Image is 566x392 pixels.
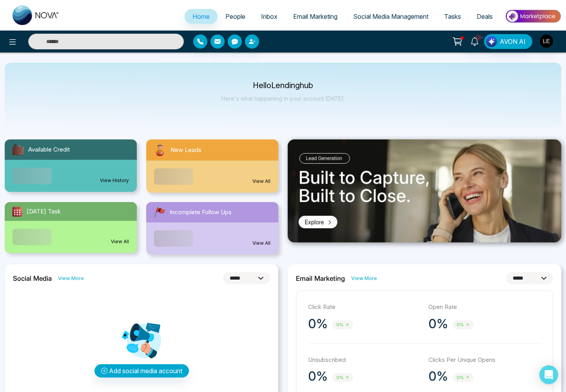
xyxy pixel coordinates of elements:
[465,34,484,48] a: 10+
[475,34,482,41] span: 10+
[122,321,161,360] img: Analytics png
[252,240,270,247] a: View All
[540,34,553,48] img: User Avatar
[94,364,189,378] button: Add social media account
[11,205,24,218] img: todayTask.svg
[308,356,421,365] p: Unsubscribed
[453,373,473,382] span: 0%
[308,303,421,312] p: Click Rate
[11,143,25,157] img: availableCredit.svg
[444,13,461,20] span: Tasks
[170,208,232,217] span: Incomplete Follow Ups
[285,9,345,24] a: Email Marketing
[221,82,345,89] p: Hello Lendinghub
[288,139,561,242] img: .
[428,303,541,312] p: Open Rate
[152,205,167,219] img: followUps.svg
[296,275,345,282] h2: Email Marketing
[185,9,218,24] a: Home
[171,146,201,155] span: New Leads
[141,139,283,193] a: New LeadsView All
[218,9,253,24] a: People
[13,275,52,282] h2: Social Media
[141,202,283,255] a: Incomplete Follow UpsView All
[486,36,497,47] img: Lead Flow
[484,34,532,49] button: AVON AI
[428,356,541,365] p: Clicks Per Unique Opens
[192,13,210,20] span: Home
[332,373,353,382] span: 0%
[100,177,129,184] a: View History
[261,13,278,20] span: Inbox
[477,13,493,20] span: Deals
[332,320,353,329] span: 0%
[28,145,70,154] span: Available Credit
[345,9,436,24] a: Social Media Management
[221,95,345,102] p: Here's what happening in your account [DATE].
[252,178,270,185] a: View All
[453,320,473,329] span: 0%
[353,13,428,20] span: Social Media Management
[500,37,526,46] span: AVON AI
[351,275,377,282] a: View More
[58,275,84,282] a: View More
[539,365,558,384] div: Open Intercom Messenger
[308,316,328,332] p: 0%
[253,9,285,24] a: Inbox
[504,7,561,25] img: Market-place.gif
[13,5,60,25] img: Nova CRM Logo
[436,9,469,24] a: Tasks
[27,207,61,216] span: [DATE] Task
[308,369,328,384] p: 0%
[469,9,501,24] a: Deals
[152,143,167,157] img: newLeads.svg
[428,316,448,332] p: 0%
[293,13,337,20] span: Email Marketing
[111,238,129,245] a: View All
[428,369,448,384] p: 0%
[225,13,245,20] span: People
